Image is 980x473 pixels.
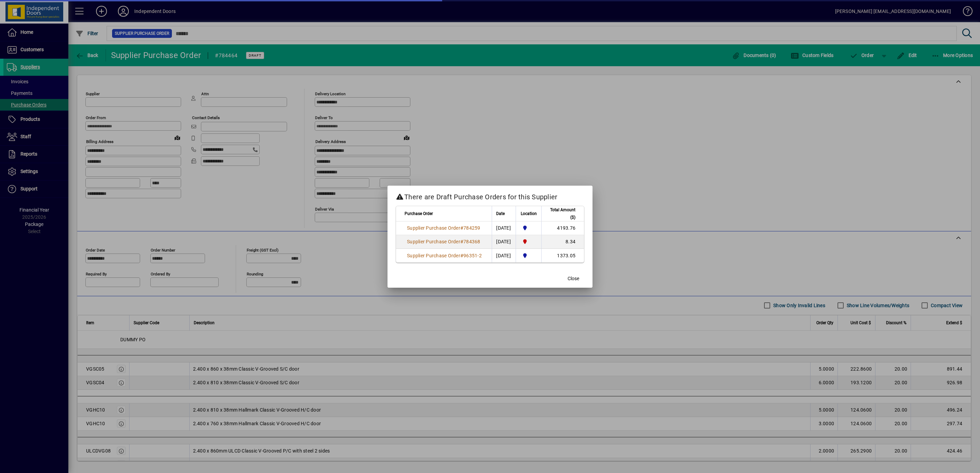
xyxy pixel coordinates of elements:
h2: There are Draft Purchase Orders for this Supplier [387,186,593,205]
span: Supplier Purchase Order [407,253,460,258]
span: # [460,225,463,231]
td: [DATE] [492,235,516,249]
span: # [460,239,463,244]
span: Supplier Purchase Order [407,239,460,244]
span: 784259 [463,225,480,231]
span: Date [496,210,505,217]
span: Christchurch [520,238,537,245]
span: Purchase Order [405,210,433,217]
a: Supplier Purchase Order#784259 [405,224,483,232]
td: 8.34 [541,235,584,249]
span: Supplier Purchase Order [407,225,460,231]
span: Cromwell Central Otago [520,252,537,259]
span: 96351-2 [463,253,482,258]
td: [DATE] [492,249,516,262]
span: Cromwell Central Otago [520,224,537,232]
span: 784368 [463,239,480,244]
td: [DATE] [492,221,516,235]
span: Total Amount ($) [546,206,575,221]
td: 1373.05 [541,249,584,262]
button: Close [562,273,584,285]
span: Close [568,275,579,282]
td: 4193.76 [541,221,584,235]
a: Supplier Purchase Order#784368 [405,238,483,245]
span: # [460,253,463,258]
a: Supplier Purchase Order#96351-2 [405,252,484,259]
span: Location [521,210,537,217]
